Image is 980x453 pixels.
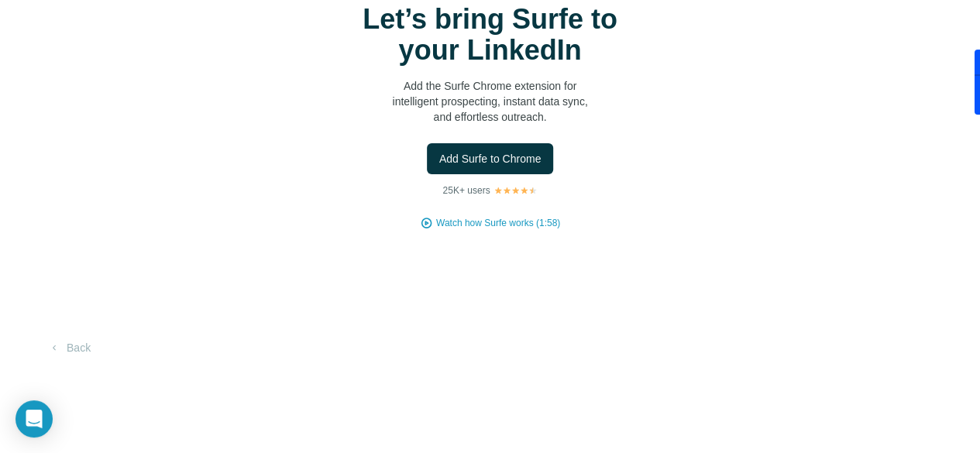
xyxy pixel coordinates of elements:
[427,143,554,174] button: Add Surfe to Chrome
[439,151,542,166] span: Add Surfe to Chrome
[436,216,560,230] button: Watch how Surfe works (1:58)
[37,334,101,362] button: Back
[15,400,53,438] div: Open Intercom Messenger
[442,184,490,197] p: 25K+ users
[335,78,645,125] p: Add the Surfe Chrome extension for intelligent prospecting, instant data sync, and effortless out...
[493,186,538,195] img: Rating Stars
[335,4,645,66] h1: Let’s bring Surfe to your LinkedIn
